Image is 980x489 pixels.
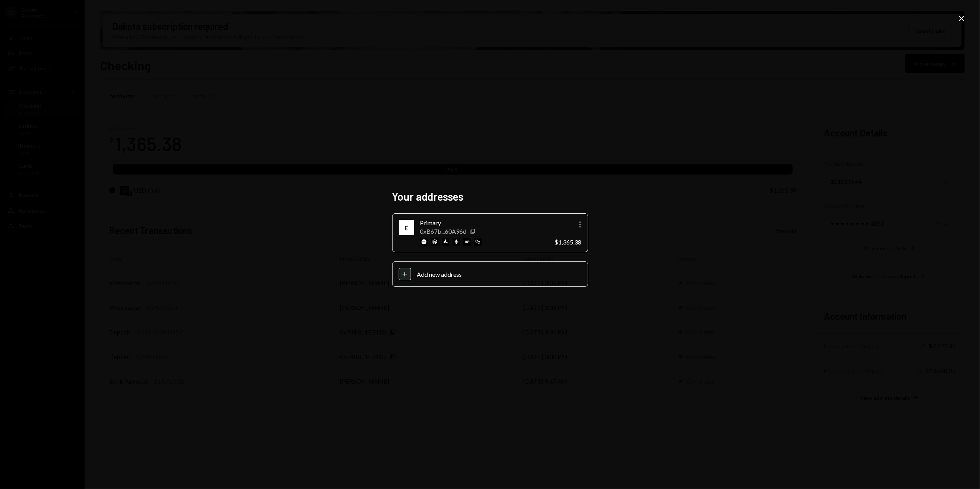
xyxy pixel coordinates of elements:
[420,238,428,246] img: base-mainnet
[400,221,413,234] div: Ethereum
[420,228,467,235] div: 0xB67b...60A96d
[555,238,582,246] div: $1,365.38
[392,261,588,287] button: Add new address
[431,238,439,246] img: arbitrum-mainnet
[463,238,471,246] img: optimism-mainnet
[474,238,482,246] img: polygon-mainnet
[453,238,460,246] img: ethereum-mainnet
[442,238,449,246] img: avalanche-mainnet
[417,271,582,278] div: Add new address
[420,218,549,228] div: Primary
[392,189,588,204] h2: Your addresses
